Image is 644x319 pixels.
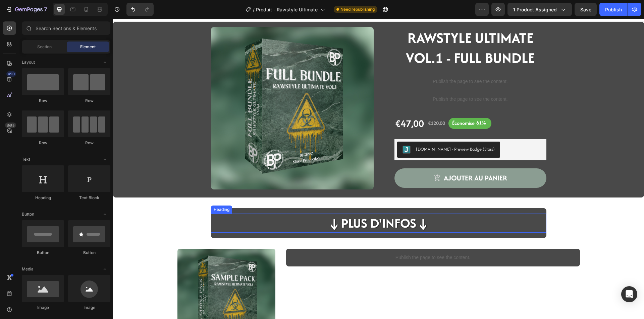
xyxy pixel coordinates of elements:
span: Save [580,7,591,12]
button: ajouter au panier [281,150,433,169]
p: Publish the page to see the content. [281,77,433,84]
div: Publish [605,6,622,13]
button: Judge.me - Preview Badge (Stars) [284,123,387,139]
button: 7 [3,3,50,16]
strong: É [339,101,341,108]
iframe: Design area [113,19,644,319]
div: [DOMAIN_NAME] - Preview Badge (Stars) [303,127,382,134]
div: Row [22,98,64,104]
div: Heading [22,195,64,201]
p: 7 [44,5,47,13]
p: Publish the page to see the content. [281,59,433,66]
button: 1 product assigned [507,3,572,16]
span: Toggle open [100,57,110,68]
div: Heading [99,188,118,194]
div: Image [22,305,64,311]
div: Image [68,305,110,311]
div: Row [22,140,64,146]
div: Button [22,250,64,256]
span: Section [37,44,52,50]
h2: ↓Plus d'infos↓ [214,195,318,214]
span: Text [22,156,30,162]
div: Button [68,250,110,256]
div: Row [68,140,110,146]
input: Search Sections & Elements [22,21,110,35]
p: Publish the page to see the content. [173,235,467,242]
span: Produit - Rawstyle Ultimate [256,6,318,13]
div: 61% [363,100,374,108]
button: Publish [599,3,628,16]
div: ajouter au panier [331,154,394,164]
span: Element [80,44,96,50]
div: €120,00 [314,100,333,109]
span: / [253,6,255,13]
div: Row [68,98,110,104]
div: Beta [5,123,16,128]
span: Layout [22,59,35,65]
div: Text Block [68,195,110,201]
span: Toggle open [100,154,110,165]
span: 1 product assigned [513,6,557,13]
div: conomise [338,100,363,109]
span: Media [22,266,34,272]
span: Toggle open [100,209,110,220]
span: Toggle open [100,264,110,274]
div: 450 [6,71,16,77]
div: Open Intercom Messenger [621,286,637,302]
button: Save [575,3,597,16]
span: Button [22,211,34,217]
span: Need republishing [340,6,375,12]
img: Judgeme.png [289,127,298,135]
div: €47,00 [281,97,312,112]
div: Undo/Redo [126,3,154,16]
